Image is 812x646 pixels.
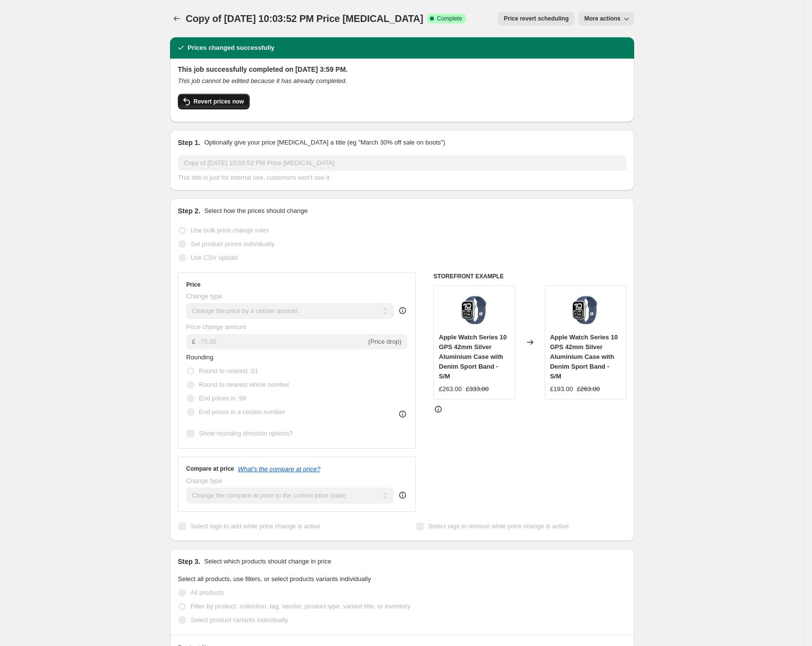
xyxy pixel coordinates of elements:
h6: STOREFRONT EXAMPLE [433,272,626,280]
span: Price change amount [186,323,246,331]
h2: This job successfully completed on [DATE] 3:59 PM. [178,64,626,74]
span: Change type [186,477,222,484]
span: Change type [186,292,222,300]
h2: Prices changed successfully [188,43,275,53]
img: IMG-14853252_03f3a7cb-0380-45f7-8c0b-d13b9d6d8849_80x.jpg [566,291,605,330]
input: -10.00 [198,334,366,350]
span: Copy of [DATE] 10:03:52 PM Price [MEDICAL_DATA] [186,13,423,24]
span: Set product prices individually [191,240,275,248]
strike: £333.00 [466,384,489,394]
span: Round to nearest .01 [199,367,258,375]
p: Optionally give your price [MEDICAL_DATA] a title (eg "March 30% off sale on boots") [204,138,445,147]
i: This job cannot be edited because it has already completed. [178,77,347,84]
h2: Step 2. [178,206,200,216]
span: £ [192,338,195,345]
span: End prices in .99 [199,395,246,402]
span: Rounding [186,354,214,361]
button: Revert prices now [178,94,250,109]
span: Use CSV upload [191,254,237,261]
h3: Compare at price [186,465,234,473]
div: £263.00 [439,384,462,394]
input: 30% off holiday sale [178,155,626,171]
span: Select product variants individually [191,616,288,624]
span: Price revert scheduling [504,15,569,22]
span: Filter by product, collection, tag, vendor, product type, variant title, or inventory [191,603,410,610]
h2: Step 1. [178,138,200,147]
span: Complete [437,15,462,22]
span: Apple Watch Series 10 GPS 42mm Silver Aluminium Case with Denim Sport Band - S/M [439,333,507,380]
span: Round to nearest whole number [199,381,289,388]
span: Select all products, use filters, or select products variants individually [178,575,371,583]
span: Show rounding direction options? [199,430,293,437]
button: More actions [578,12,634,25]
span: (Price drop) [368,338,402,345]
button: Price change jobs [170,12,184,25]
span: Select tags to add while price change is active [191,522,321,530]
div: £193.00 [550,384,573,394]
button: Price revert scheduling [498,12,575,25]
h3: Price [186,281,200,289]
div: help [398,306,407,315]
div: help [398,490,407,500]
span: Apple Watch Series 10 GPS 42mm Silver Aluminium Case with Denim Sport Band - S/M [550,333,618,380]
button: What's the compare at price? [238,465,321,473]
span: This title is just for internal use, customers won't see it [178,174,329,181]
span: End prices in a certain number [199,408,285,416]
span: Select tags to remove while price change is active [428,522,569,530]
strike: £263.00 [577,384,600,394]
span: Revert prices now [193,98,244,105]
span: Use bulk price change rules [191,227,269,234]
img: IMG-14853252_03f3a7cb-0380-45f7-8c0b-d13b9d6d8849_80x.jpg [455,291,494,330]
p: Select how the prices should change [204,206,308,216]
span: More actions [584,15,620,22]
p: Select which products should change in price [204,557,331,566]
span: All products [191,589,224,596]
h2: Step 3. [178,557,200,566]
